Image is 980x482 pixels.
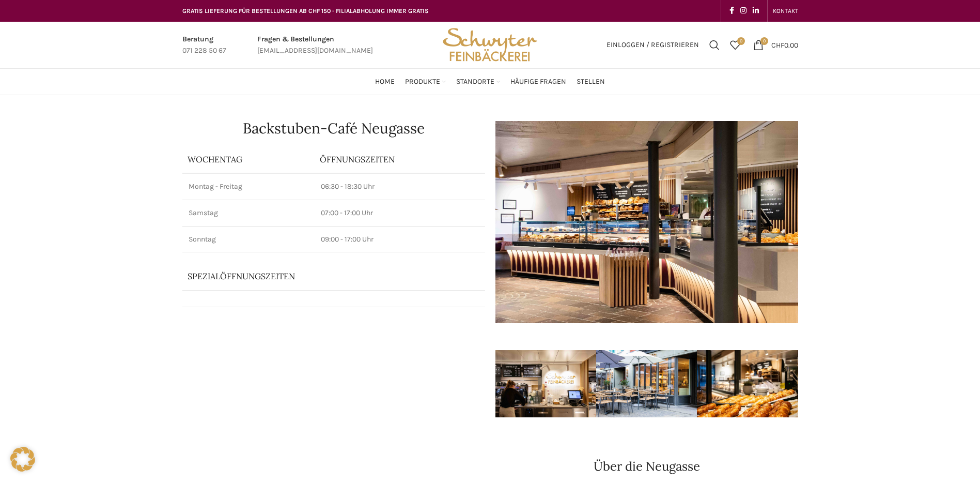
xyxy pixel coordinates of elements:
[495,350,596,417] img: schwyter-17
[606,41,699,49] span: Einloggen / Registrieren
[771,40,784,49] span: CHF
[495,460,798,473] h2: Über die Neugasse
[405,71,446,92] a: Produkte
[439,22,540,68] img: Bäckerei Schwyter
[798,350,898,417] img: schwyter-10
[737,4,750,18] a: Instagram social link
[257,34,373,57] a: Infobox link
[577,77,605,87] span: Stellen
[773,7,798,14] span: KONTAKT
[456,71,500,92] a: Standorte
[189,234,308,245] p: Sonntag
[725,35,745,55] a: 0
[510,77,566,87] span: Häufige Fragen
[750,4,762,18] a: Linkedin social link
[188,154,309,165] p: Wochentag
[737,37,745,45] span: 0
[697,350,798,417] img: schwyter-12
[321,208,479,218] p: 07:00 - 17:00 Uhr
[182,121,485,135] h1: Backstuben-Café Neugasse
[375,71,395,92] a: Home
[725,35,745,55] div: Meine Wunschliste
[704,35,725,55] a: Suchen
[320,154,480,165] p: ÖFFNUNGSZEITEN
[726,4,737,18] a: Facebook social link
[321,234,479,245] p: 09:00 - 17:00 Uhr
[321,182,479,192] p: 06:30 - 18:30 Uhr
[456,77,494,87] span: Standorte
[182,7,429,14] span: GRATIS LIEFERUNG FÜR BESTELLUNGEN AB CHF 150 - FILIALABHOLUNG IMMER GRATIS
[601,35,704,55] a: Einloggen / Registrieren
[405,77,440,87] span: Produkte
[188,270,451,282] p: Spezialöffnungszeiten
[773,1,798,21] a: KONTAKT
[375,77,395,87] span: Home
[177,71,803,92] div: Main navigation
[768,1,803,21] div: Secondary navigation
[510,71,566,92] a: Häufige Fragen
[596,350,697,417] img: schwyter-61
[439,40,540,49] a: Site logo
[189,182,308,192] p: Montag - Freitag
[760,37,768,45] span: 0
[182,34,226,57] a: Infobox link
[771,40,798,49] bdi: 0.00
[189,208,308,218] p: Samstag
[748,35,803,55] a: 0 CHF0.00
[577,71,605,92] a: Stellen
